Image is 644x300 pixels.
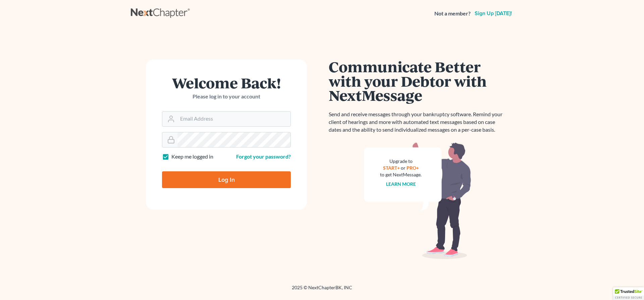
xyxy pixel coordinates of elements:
div: TrustedSite Certified [613,287,644,300]
div: to get NextMessage. [380,171,422,178]
input: Log In [162,171,291,188]
strong: Not a member? [434,10,471,17]
a: Learn more [386,181,416,187]
p: Send and receive messages through your bankruptcy software. Remind your client of hearings and mo... [329,111,506,134]
img: nextmessage_bg-59042aed3d76b12b5cd301f8e5b87938c9018125f34e5fa2b7a6b67550977c72.svg [364,142,471,259]
h1: Welcome Back! [162,76,291,90]
div: Upgrade to [380,158,422,165]
label: Keep me logged in [171,153,213,161]
a: Sign up [DATE]! [473,11,513,16]
a: Forgot your password? [236,153,291,160]
span: or [401,165,406,171]
a: START+ [383,165,400,171]
p: Please log in to your account [162,93,291,100]
input: Email Address [177,112,290,126]
h1: Communicate Better with your Debtor with NextMessage [329,59,506,102]
div: 2025 © NextChapterBK, INC [131,284,513,296]
a: PRO+ [407,165,419,171]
